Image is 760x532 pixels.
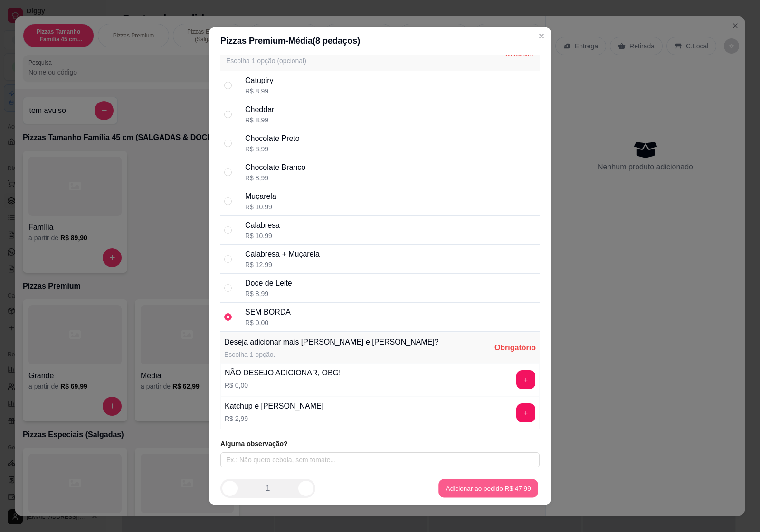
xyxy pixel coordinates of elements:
[245,133,300,144] div: Chocolate Preto
[220,34,540,47] div: Pizzas Premium - Média ( 8 pedaços)
[245,144,300,154] div: R$ 8,99
[245,104,274,115] div: Cheddar
[516,370,535,389] button: add
[225,367,341,379] div: NÃO DESEJO ADICIONAR, OBG!
[245,260,320,270] div: R$ 12,99
[245,162,305,173] div: Chocolate Branco
[225,401,323,412] div: Katchup e [PERSON_NAME]
[245,278,292,289] div: Doce de Leite
[245,231,280,241] div: R$ 10,99
[245,307,291,318] div: SEM BORDA
[225,381,341,390] div: R$ 0,00
[222,481,237,496] button: decrease-product-quantity
[298,481,313,496] button: increase-product-quantity
[438,479,538,498] button: Adicionar ao pedido R$ 47,99
[225,414,323,423] div: R$ 2,99
[245,173,305,183] div: R$ 8,99
[534,28,549,44] button: Close
[245,191,276,202] div: Muçarela
[226,56,318,65] p: Escolha 1 opção (opcional)
[516,403,535,422] button: add
[245,220,280,231] div: Calabresa
[245,289,292,299] div: R$ 8,99
[245,202,276,212] div: R$ 10,99
[245,75,274,86] div: Catupiry
[266,483,270,494] p: 1
[224,336,439,348] div: Deseja adicionar mais [PERSON_NAME] e [PERSON_NAME]?
[245,115,274,125] div: R$ 8,99
[245,249,320,260] div: Calabresa + Muçarela
[224,350,439,359] div: Escolha 1 opção.
[220,439,540,448] article: Alguma observação?
[245,86,274,96] div: R$ 8,99
[220,452,540,467] input: Ex.: Não quero cebola, sem tomate...
[494,342,536,354] div: Obrigatório
[245,318,291,327] div: R$ 0,00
